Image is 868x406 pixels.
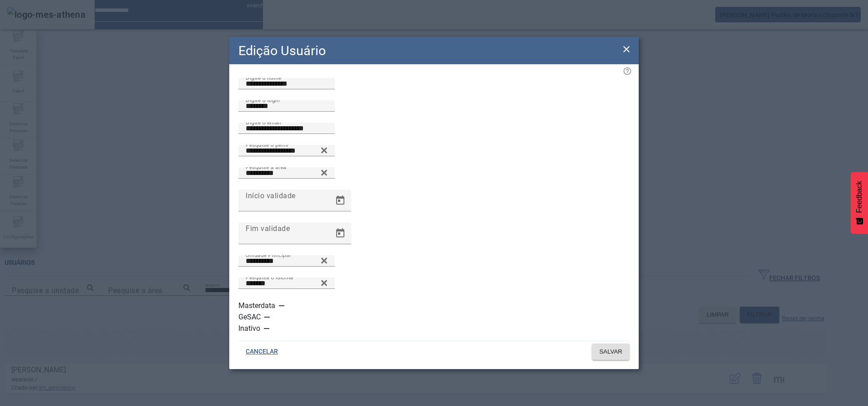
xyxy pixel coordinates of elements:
[246,224,290,232] mat-label: Fim validade
[246,256,328,267] input: Number
[246,168,328,179] input: Number
[246,119,281,126] mat-label: Digite o email
[851,172,868,234] button: Feedback - Mostrar pesquisa
[238,312,262,323] label: GeSAC
[238,300,277,311] label: Masterdata
[329,190,351,211] button: Open calendar
[238,323,262,334] label: Inativo
[246,191,296,200] mat-label: Início validade
[246,347,278,356] span: CANCELAR
[246,142,288,148] mat-label: Pesquise o perfil
[246,75,281,81] mat-label: Digite o nome
[329,222,351,244] button: Open calendar
[246,145,328,156] input: Number
[599,347,622,356] span: SALVAR
[246,278,328,289] input: Number
[246,252,291,258] mat-label: Unidade Principal
[855,181,863,213] span: Feedback
[238,344,285,360] button: CANCELAR
[246,97,280,103] mat-label: Digite o login
[246,274,293,281] mat-label: Pesquisa o idioma
[238,41,326,61] h2: Edição Usuário
[246,164,287,170] mat-label: Pesquise a área
[592,344,630,360] button: SALVAR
